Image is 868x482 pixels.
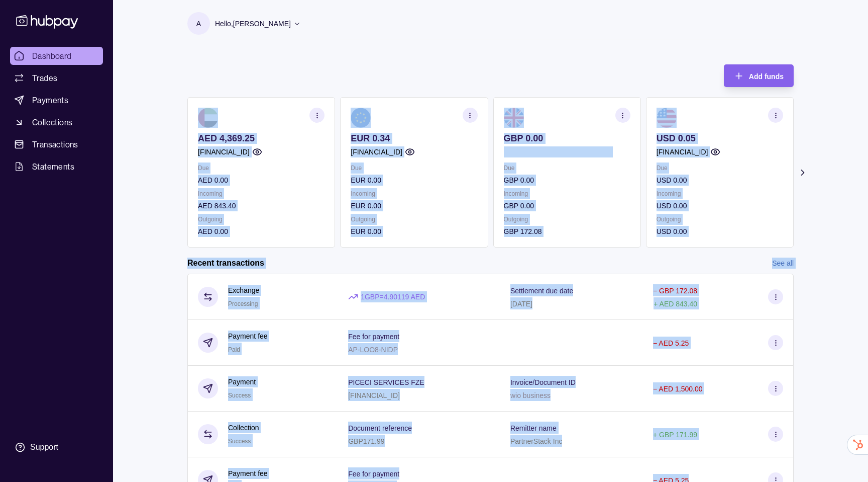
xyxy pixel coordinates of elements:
[228,392,251,399] span: Success
[32,72,57,84] span: Trades
[653,431,697,439] p: + GBP 171.99
[187,258,264,269] h2: Recent transactions
[10,91,103,109] a: Payments
[504,200,630,211] p: GBP 0.00
[510,391,551,399] p: wio business
[228,438,251,445] span: Success
[32,116,72,128] span: Collections
[32,50,72,62] span: Dashboard
[510,424,557,432] p: Remitter name
[504,108,524,128] img: gb
[198,146,250,157] p: [FINANCIAL_ID]
[653,287,697,295] p: − GBP 172.08
[657,108,677,128] img: us
[351,146,402,157] p: [FINANCIAL_ID]
[351,108,371,128] img: eu
[348,424,412,432] p: Document reference
[228,285,259,296] p: Exchange
[504,163,630,174] p: Due
[228,331,268,342] p: Payment fee
[361,291,425,302] p: 1 GBP = 4.90119 AED
[215,18,291,29] p: Hello, [PERSON_NAME]
[32,94,68,106] span: Payments
[351,226,477,237] p: EUR 0.00
[657,214,783,225] p: Outgoing
[654,300,697,308] p: + AED 843.40
[749,72,784,81] span: Add funds
[504,226,630,237] p: GBP 172.08
[657,146,708,157] p: [FINANCIAL_ID]
[351,133,477,144] p: EUR 0.34
[348,391,400,399] p: [FINANCIAL_ID]
[198,214,324,225] p: Outgoing
[657,133,783,144] p: USD 0.05
[196,18,201,29] p: A
[351,163,477,174] p: Due
[351,188,477,199] p: Incoming
[510,300,532,308] p: [DATE]
[32,160,74,173] span: Statements
[10,135,103,153] a: Transactions
[504,188,630,199] p: Incoming
[510,287,573,295] p: Settlement due date
[198,175,324,186] p: AED 0.00
[772,258,794,269] a: See all
[10,113,103,131] a: Collections
[348,437,384,445] p: GBP171.99
[348,346,398,354] p: AP-LOO8-NIDP
[504,214,630,225] p: Outgoing
[198,200,324,211] p: AED 843.40
[510,378,576,386] p: Invoice/Document ID
[657,175,783,186] p: USD 0.00
[228,376,256,387] p: Payment
[348,378,424,386] p: PICECI SERVICES FZE
[504,133,630,144] p: GBP 0.00
[198,226,324,237] p: AED 0.00
[504,175,630,186] p: GBP 0.00
[228,300,258,307] span: Processing
[351,214,477,225] p: Outgoing
[653,339,689,347] p: − AED 5.25
[228,468,268,479] p: Payment fee
[657,226,783,237] p: USD 0.00
[198,188,324,199] p: Incoming
[10,69,103,87] a: Trades
[657,188,783,199] p: Incoming
[657,163,783,174] p: Due
[657,200,783,211] p: USD 0.00
[10,437,103,458] a: Support
[351,175,477,186] p: EUR 0.00
[10,157,103,176] a: Statements
[32,138,78,150] span: Transactions
[348,333,399,341] p: Fee for payment
[198,133,324,144] p: AED 4,369.25
[10,47,103,65] a: Dashboard
[351,200,477,211] p: EUR 0.00
[228,346,240,353] span: Paid
[348,470,399,478] p: Fee for payment
[228,422,259,433] p: Collection
[510,437,563,445] p: PartnerStack Inc
[30,442,58,453] div: Support
[724,64,794,87] button: Add funds
[653,385,702,393] p: − AED 1,500.00
[198,108,218,128] img: ae
[198,163,324,174] p: Due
